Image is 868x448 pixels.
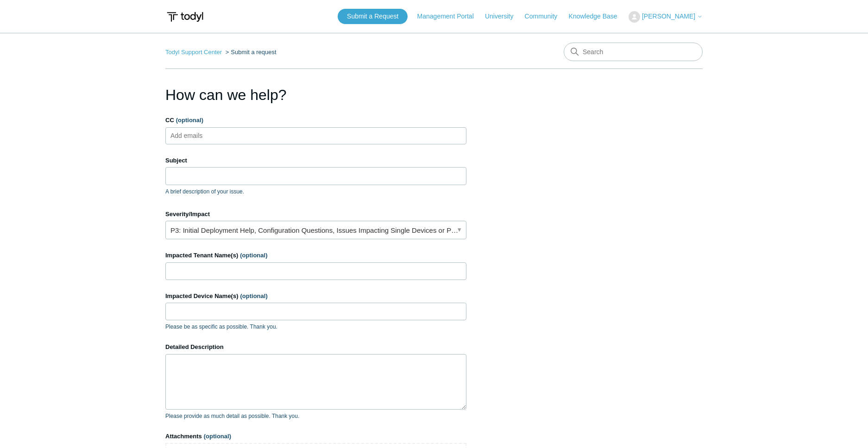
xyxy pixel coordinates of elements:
[165,49,222,56] a: Todyl Support Center
[165,432,466,441] label: Attachments
[165,84,466,106] h1: How can we help?
[165,156,466,165] label: Subject
[564,43,703,61] input: Search
[240,252,267,259] span: (optional)
[642,12,695,20] span: [PERSON_NAME]
[165,49,224,56] li: Todyl Support Center
[569,12,627,21] a: Knowledge Base
[176,117,203,124] span: (optional)
[165,292,466,301] label: Impacted Device Name(s)
[525,12,567,21] a: Community
[204,433,231,440] span: (optional)
[167,129,222,143] input: Add emails
[165,116,466,125] label: CC
[165,323,466,331] p: Please be as specific as possible. Thank you.
[417,12,483,21] a: Management Portal
[165,210,466,219] label: Severity/Impact
[165,8,205,25] img: Todyl Support Center Help Center home page
[338,9,408,24] a: Submit a Request
[165,251,466,260] label: Impacted Tenant Name(s)
[240,292,268,299] span: (optional)
[165,412,466,420] p: Please provide as much detail as possible. Thank you.
[485,12,522,21] a: University
[629,11,703,23] button: [PERSON_NAME]
[165,187,466,196] p: A brief description of your issue.
[165,342,466,352] label: Detailed Description
[224,49,277,56] li: Submit a request
[165,221,466,239] a: P3: Initial Deployment Help, Configuration Questions, Issues Impacting Single Devices or Past Out...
